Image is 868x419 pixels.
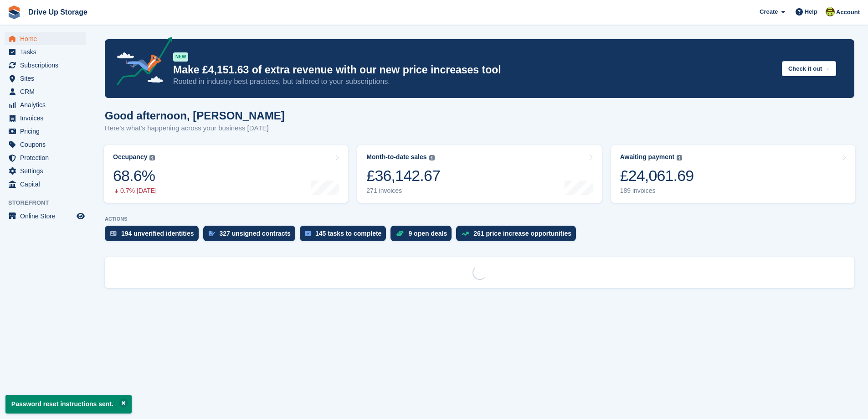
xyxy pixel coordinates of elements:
img: price_increase_opportunities-93ffe204e8149a01c8c9dc8f82e8f89637d9d84a8eef4429ea346261dce0b2c0.svg [462,232,469,236]
a: 261 price increase opportunities [456,226,580,246]
div: £24,061.69 [620,166,694,185]
span: CRM [20,85,75,98]
p: Here's what's happening across your business [DATE] [105,123,285,134]
span: Invoices [20,112,75,124]
p: Password reset instructions sent. [5,395,132,414]
a: 9 open deals [390,226,456,246]
span: Protection [20,151,75,164]
a: 194 unverified identities [105,226,203,246]
a: menu [5,151,86,164]
div: 9 open deals [408,230,447,237]
p: Make £4,151.63 of extra revenue with our new price increases tool [173,63,775,77]
img: icon-info-grey-7440780725fd019a000dd9b08b2336e03edf1995a4989e88bcd33f0948082b44.svg [677,155,682,160]
div: Month-to-date sales [366,153,426,161]
img: task-75834270c22a3079a89374b754ae025e5fb1db73e45f91037f5363f120a921f8.svg [305,231,311,236]
a: Awaiting payment £24,061.69 189 invoices [611,145,855,203]
div: 145 tasks to complete [315,230,382,237]
h1: Good afternoon, [PERSON_NAME] [105,109,285,122]
div: 0.7% [DATE] [113,187,157,195]
span: Pricing [20,125,75,138]
div: Awaiting payment [620,153,675,161]
a: menu [5,85,86,98]
span: Help [805,7,817,16]
span: Settings [20,165,75,177]
img: deal-1b604bf984904fb50ccaf53a9ad4b4a5d6e5aea283cecdc64d6e3604feb123c2.svg [396,230,404,237]
div: 261 price increase opportunities [473,230,571,237]
a: Drive Up Storage [25,5,91,20]
a: Occupancy 68.6% 0.7% [DATE] [104,145,348,203]
div: Occupancy [113,153,147,161]
div: 68.6% [113,166,157,185]
a: menu [5,210,86,222]
span: Storefront [8,198,91,207]
span: Home [20,32,75,45]
img: Lindsay Dawes [826,7,835,16]
a: menu [5,32,86,45]
img: stora-icon-8386f47178a22dfd0bd8f6a31ec36ba5ce8667c1dd55bd0f319d3a0aa187defe.svg [7,5,21,19]
img: contract_signature_icon-13c848040528278c33f63329250d36e43548de30e8caae1d1a13099fd9432cc5.svg [209,231,215,236]
a: menu [5,178,86,191]
span: Coupons [20,138,75,151]
div: NEW [173,52,188,62]
img: icon-info-grey-7440780725fd019a000dd9b08b2336e03edf1995a4989e88bcd33f0948082b44.svg [149,155,155,160]
span: Create [760,7,778,16]
button: Check it out → [782,61,836,76]
a: menu [5,98,86,111]
a: menu [5,125,86,138]
div: 189 invoices [620,187,694,195]
p: Rooted in industry best practices, but tailored to your subscriptions. [173,77,775,87]
div: 194 unverified identities [121,230,194,237]
a: menu [5,59,86,72]
a: menu [5,165,86,177]
span: Analytics [20,98,75,111]
img: price-adjustments-announcement-icon-8257ccfd72463d97f412b2fc003d46551f7dbcb40ab6d574587a9cd5c0d94... [109,37,173,89]
a: menu [5,138,86,151]
a: menu [5,46,86,58]
div: 327 unsigned contracts [220,230,291,237]
a: 327 unsigned contracts [203,226,300,246]
span: Account [836,8,860,17]
a: menu [5,112,86,124]
img: icon-info-grey-7440780725fd019a000dd9b08b2336e03edf1995a4989e88bcd33f0948082b44.svg [429,155,435,160]
a: Preview store [75,211,86,222]
a: Month-to-date sales £36,142.67 271 invoices [357,145,601,203]
span: Sites [20,72,75,85]
a: 145 tasks to complete [300,226,391,246]
span: Tasks [20,46,75,58]
div: £36,142.67 [366,166,440,185]
a: menu [5,72,86,85]
p: ACTIONS [105,216,854,222]
div: 271 invoices [366,187,440,195]
span: Online Store [20,210,75,222]
span: Capital [20,178,75,191]
span: Subscriptions [20,59,75,72]
img: verify_identity-adf6edd0f0f0b5bbfe63781bf79b02c33cf7c696d77639b501bdc392416b5a36.svg [110,231,117,236]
